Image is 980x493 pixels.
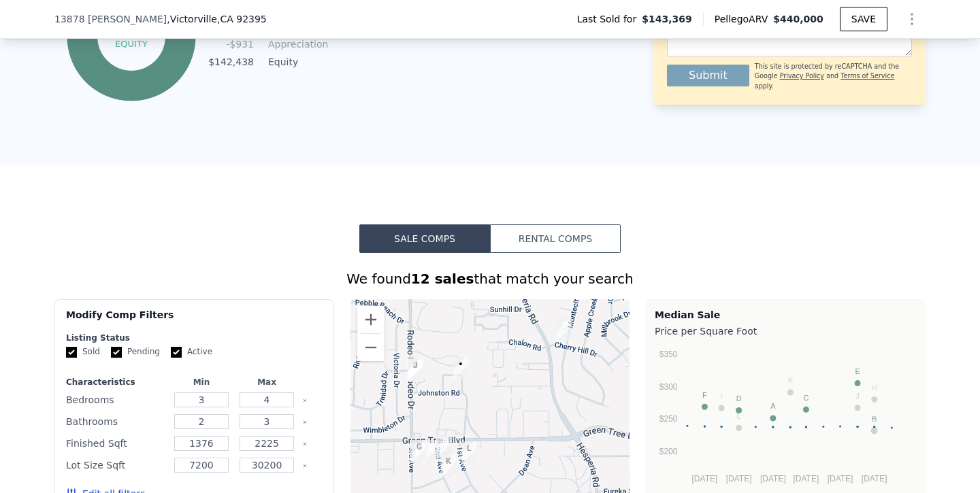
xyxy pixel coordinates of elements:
[54,269,926,288] div: We found that match your search
[171,377,231,388] div: Min
[66,390,166,409] div: Bedrooms
[265,37,327,52] td: Appreciation
[828,474,853,483] text: [DATE]
[66,456,166,475] div: Lot Size Sqft
[855,367,860,375] text: E
[840,72,894,80] a: Terms of Service
[302,420,308,425] button: Clear
[302,441,308,447] button: Clear
[655,322,917,341] div: Price per Square Foot
[702,391,707,399] text: F
[412,440,427,463] div: 13647 3rd Ave
[437,435,452,458] div: 13653 2nd Ave
[557,318,572,341] div: 16936 Cherry Hill Dr
[115,38,148,48] tspan: equity
[66,434,166,453] div: Finished Sqft
[66,346,100,358] label: Sold
[780,72,824,80] a: Privacy Policy
[411,271,474,287] strong: 12 sales
[441,454,456,477] div: 13593 2nd Ave
[655,308,917,322] div: Median Sale
[871,415,877,423] text: G
[755,62,912,91] div: This site is protected by reCAPTCHA and the Google and apply.
[794,474,819,483] text: [DATE]
[208,37,255,52] td: -$931
[359,224,490,253] button: Sale Comps
[171,346,212,358] label: Active
[171,347,182,358] input: Active
[840,7,887,31] button: SAVE
[66,347,77,358] input: Sold
[302,463,308,469] button: Clear
[737,412,741,420] text: L
[423,440,438,463] div: 13648 2nd Ave
[659,447,678,456] text: $200
[453,357,468,380] div: 13878 Decker Rd
[357,306,385,333] button: Zoom in
[872,384,877,392] text: H
[208,54,255,69] td: $142,438
[66,412,166,431] div: Bathrooms
[659,382,678,392] text: $300
[54,12,167,26] span: 13878 [PERSON_NAME]
[357,334,385,361] button: Zoom out
[217,14,267,24] span: , CA 92395
[659,414,678,424] text: $250
[408,358,423,381] div: 13280 Riverview Dr
[770,402,776,410] text: A
[577,12,642,26] span: Last Sold for
[715,12,774,26] span: Pellego ARV
[490,224,621,253] button: Rental Comps
[167,12,267,26] span: , Victorville
[237,377,297,388] div: Max
[461,441,476,464] div: 13631 1st Ave
[659,350,678,359] text: $350
[265,54,327,69] td: Equity
[760,474,786,483] text: [DATE]
[66,308,323,333] div: Modify Comp Filters
[410,440,425,463] div: 13647 Third Ave
[302,398,308,403] button: Clear
[721,392,723,400] text: I
[855,392,860,400] text: J
[692,474,718,483] text: [DATE]
[898,5,926,33] button: Show Options
[66,333,323,343] div: Listing Status
[862,474,887,483] text: [DATE]
[642,12,692,26] span: $143,369
[667,65,749,86] button: Submit
[111,347,122,358] input: Pending
[736,394,742,403] text: D
[111,346,160,358] label: Pending
[773,14,823,24] span: $440,000
[803,394,808,402] text: C
[726,474,752,483] text: [DATE]
[788,376,794,384] text: K
[66,377,166,388] div: Characteristics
